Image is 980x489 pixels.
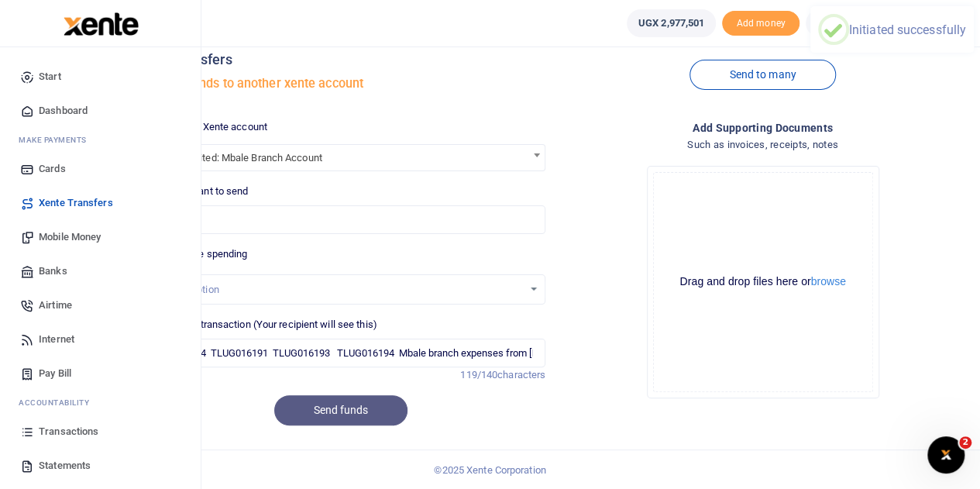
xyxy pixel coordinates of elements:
a: Statements [12,449,188,483]
div: File Uploader [647,166,879,398]
input: Enter extra information [136,339,545,368]
a: Banks [12,254,188,288]
li: Ac [12,391,188,415]
span: Tugende Limited: Mbale Branch Account [136,144,545,171]
span: ake Payments [26,134,87,146]
span: UGX 2,977,501 [638,15,704,31]
img: logo-large [64,12,139,36]
a: logo-small logo-large logo-large [62,17,139,29]
span: countability [30,397,89,408]
span: Transactions [39,424,98,439]
div: Initiated successfully [849,22,966,37]
span: Dashboard [39,103,88,119]
span: 119/140 [460,369,497,381]
iframe: Intercom live chat [927,436,965,474]
a: Internet [12,322,188,356]
div: Select an option [147,282,523,298]
li: Wallet ballance [621,9,722,37]
a: Transactions [12,415,188,449]
a: Send to many [689,60,835,90]
h5: Transfer funds to another xente account [136,76,545,91]
a: Pay Bill [12,356,188,391]
span: Statements [39,458,91,474]
input: UGX [136,205,545,235]
a: Cards [12,152,188,186]
h4: Add supporting Documents [558,119,968,136]
div: Drag and drop files here or [654,274,872,289]
a: Add money [722,16,799,28]
label: Memo for this transaction (Your recipient will see this) [136,317,377,332]
a: UGX 2,977,501 [627,9,716,37]
span: Tugende Limited: Mbale Branch Account [136,145,545,169]
span: Mobile Money [39,229,101,245]
a: Airtime [12,288,188,322]
span: Cards [39,161,66,177]
span: Airtime [39,298,72,313]
li: M [12,128,188,152]
h4: Xente transfers [136,51,545,68]
span: Add money [722,11,799,36]
h4: Such as invoices, receipts, notes [558,136,968,153]
a: Xente Transfers [12,186,188,220]
button: browse [811,276,846,287]
span: characters [497,369,545,381]
a: Start [12,60,188,94]
span: Start [39,69,61,84]
a: Dashboard [12,94,188,128]
span: 2 [959,436,971,449]
a: Mobile Money [12,220,188,254]
span: Internet [39,332,74,347]
li: Toup your wallet [722,11,799,36]
span: Pay Bill [39,366,71,381]
span: Banks [39,263,67,279]
span: Xente Transfers [39,195,113,211]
